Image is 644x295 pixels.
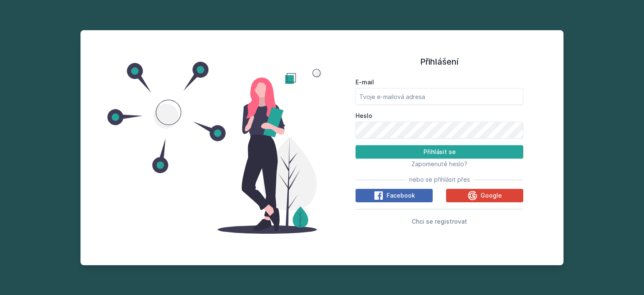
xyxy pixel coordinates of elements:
h1: Přihlášení [356,55,523,68]
label: Heslo [356,112,523,120]
span: Zapomenuté heslo? [411,160,467,167]
label: E-mail [356,78,523,86]
span: Facebook [387,191,415,200]
span: Chci se registrovat [412,218,467,225]
button: Facebook [356,189,433,202]
button: Chci se registrovat [412,216,467,226]
span: nebo se přihlásit přes [409,175,470,184]
span: Google [480,191,502,200]
input: Tvoje e-mailová adresa [356,88,523,105]
button: Přihlásit se [356,145,523,159]
button: Google [446,189,523,202]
